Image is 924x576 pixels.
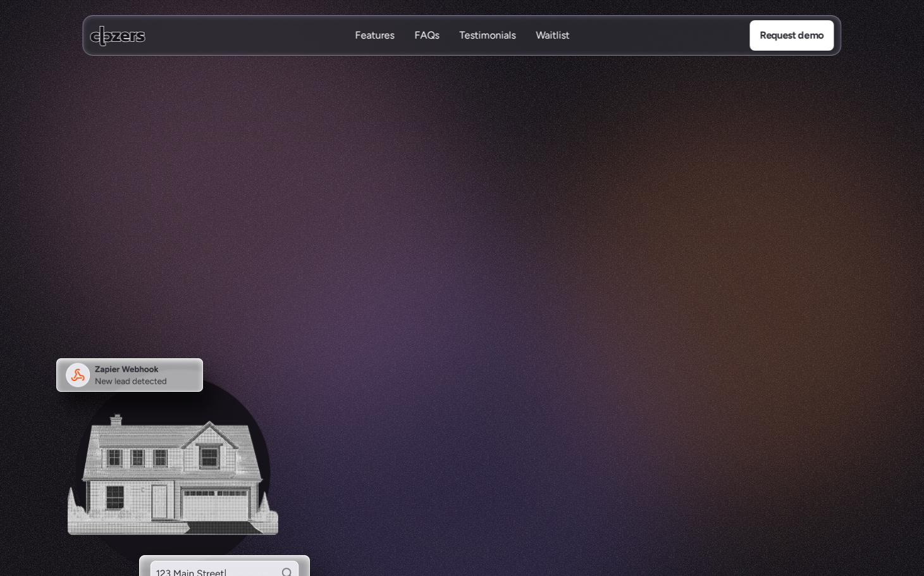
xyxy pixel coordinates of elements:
span: . [663,207,667,238]
p: FAQs [414,28,439,42]
span: t [283,202,291,233]
span: t [617,207,625,238]
span: a [348,207,359,238]
span: c [397,207,409,238]
p: Request demo [760,27,823,44]
span: o [597,207,610,238]
a: Request demo [749,20,834,51]
span: s [653,207,663,238]
span: e [630,207,642,238]
span: a [527,207,538,238]
p: Waitlist [536,28,569,42]
span: n [538,207,550,238]
span: t [314,207,323,238]
span: f [581,207,589,238]
span: s [381,207,391,238]
span: i [454,207,459,238]
span: d [550,207,563,238]
span: a [304,206,314,237]
span: n [510,207,522,238]
a: TestimonialsTestimonials [459,28,515,43]
span: f [589,207,596,238]
p: FAQs [414,42,439,56]
a: FAQsFAQs [414,28,439,43]
span: m [328,207,347,238]
p: Testimonials [459,42,515,56]
span: m [422,207,441,238]
p: Testimonials [459,28,515,42]
span: r [610,207,617,238]
span: p [441,207,453,238]
span: n [459,207,471,238]
p: Features [355,42,394,56]
span: g [471,207,484,238]
span: h [292,204,304,235]
h1: Meet Your Comping Co-pilot [290,106,634,201]
span: e [569,207,581,238]
a: FeaturesFeatures [355,28,394,43]
span: u [497,207,509,238]
span: k [359,207,369,238]
span: s [643,207,653,238]
p: Book demo [493,261,543,277]
a: Book demo [467,254,570,284]
a: WaitlistWaitlist [536,28,569,43]
p: Watch video [388,261,444,277]
p: Waitlist [536,42,569,56]
span: A [257,201,271,232]
span: o [409,207,422,238]
span: l [625,207,630,238]
p: Features [355,28,394,42]
span: f [490,207,497,238]
span: e [369,207,381,238]
span: I [271,201,277,232]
